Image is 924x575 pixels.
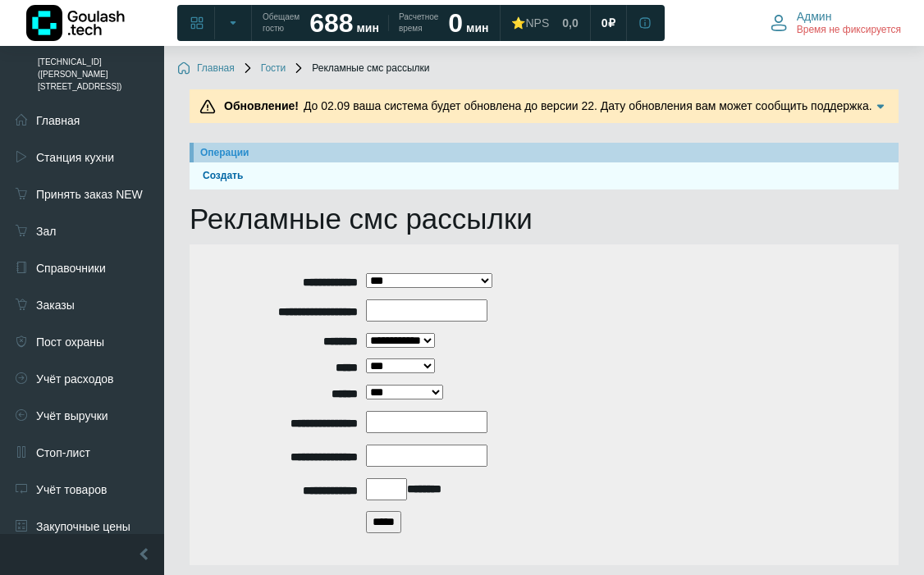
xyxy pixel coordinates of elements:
[224,99,299,112] b: Обновление!
[872,98,889,115] img: Подробнее
[292,62,429,75] span: Рекламные смс рассылки
[309,8,353,38] strong: 688
[466,21,488,34] span: мин
[26,5,125,41] img: Логотип компании Goulash.tech
[190,202,899,236] h1: Рекламные смс рассылки
[356,21,378,34] span: мин
[219,99,872,130] span: До 02.09 ваша система будет обновлена до версии 22. Дату обновления вам может сообщить поддержка....
[797,24,901,37] span: Время не фиксируется
[448,8,463,38] strong: 0
[253,8,498,38] a: Обещаем гостю 688 мин Расчетное время 0 мин
[797,9,832,24] span: Админ
[241,62,286,75] a: Гости
[608,16,615,30] span: ₽
[196,168,892,184] a: Создать
[602,16,608,30] span: 0
[511,16,549,30] div: ⭐
[501,8,588,38] a: ⭐NPS 0,0
[200,145,892,160] div: Операции
[592,8,625,38] a: 0 ₽
[525,16,549,30] span: NPS
[761,6,911,40] button: Админ Время не фиксируется
[177,62,235,75] a: Главная
[562,16,578,30] span: 0,0
[199,98,216,115] img: Предупреждение
[399,11,438,34] span: Расчетное время
[263,11,300,34] span: Обещаем гостю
